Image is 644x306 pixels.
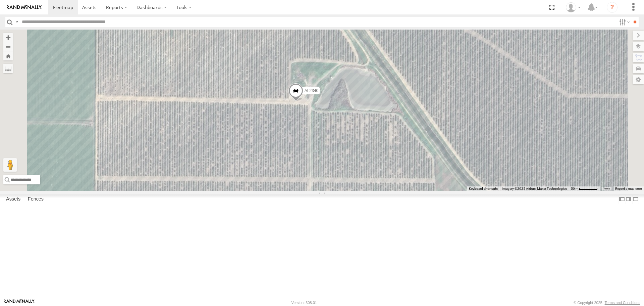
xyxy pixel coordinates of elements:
a: Report a map error [615,187,642,190]
label: Hide Summary Table [632,194,639,204]
a: Terms and Conditions [605,301,640,305]
label: Search Query [14,17,19,27]
a: Visit our Website [4,299,35,306]
button: Map Scale: 50 m per 53 pixels [569,186,600,191]
button: Zoom Home [3,51,13,60]
i: ? [607,2,618,13]
a: Terms (opens in new tab) [603,187,610,190]
button: Drag Pegman onto the map to open Street View [3,158,17,172]
button: Zoom in [3,33,13,42]
label: Dock Summary Table to the Right [625,194,632,204]
label: Fences [24,195,47,204]
label: Search Filter Options [616,17,631,27]
div: David Lowrie [563,2,583,12]
button: Zoom out [3,42,13,51]
span: Imagery ©2025 Airbus, Maxar Technologies [502,187,567,190]
label: Dock Summary Table to the Left [619,194,625,204]
button: Keyboard shortcuts [469,186,498,191]
label: Map Settings [633,75,644,84]
label: Assets [3,195,24,204]
div: Version: 308.01 [291,301,317,305]
img: rand-logo.svg [7,5,42,10]
div: © Copyright 2025 - [574,301,640,305]
label: Measure [3,64,13,73]
span: 50 m [571,187,579,190]
span: AL2340 [305,89,318,93]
